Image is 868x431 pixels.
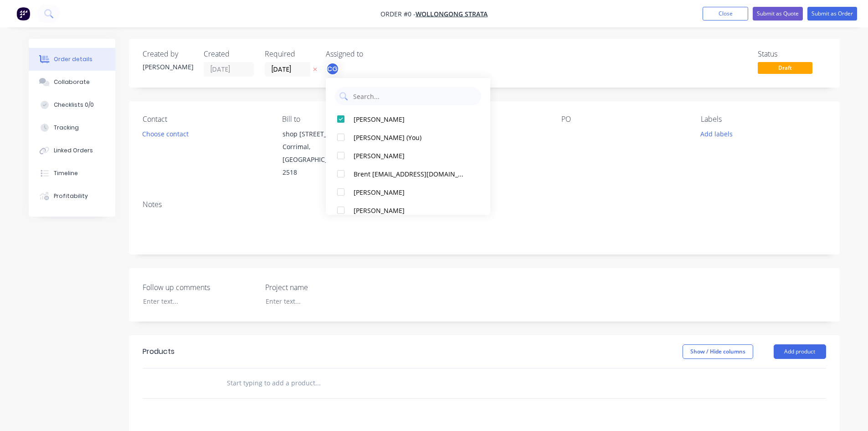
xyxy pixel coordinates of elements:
div: Collaborate [54,78,90,86]
div: [PERSON_NAME] [354,151,467,161]
span: Order #0 - [380,10,416,18]
div: Checklists 0/0 [54,101,94,109]
input: Search... [352,87,477,105]
div: [PERSON_NAME] [354,206,467,215]
div: [PERSON_NAME] (You) [354,133,467,142]
div: [PERSON_NAME] [354,187,467,197]
div: Contact [143,115,267,124]
div: Created by [143,50,193,58]
button: Timeline [29,162,115,185]
div: Profitability [54,192,88,200]
button: Submit as Order [807,7,857,21]
div: Linked Orders [54,146,93,155]
div: Assigned to [326,50,417,58]
div: Order details [54,55,92,63]
div: shop [STREET_ADDRESS]Corrimal, [GEOGRAPHIC_DATA], 2518 [275,127,366,179]
label: Project name [265,282,379,293]
div: Corrimal, [GEOGRAPHIC_DATA], 2518 [282,140,358,179]
button: [PERSON_NAME] (You) [326,128,490,146]
button: Tracking [29,116,115,139]
button: Profitability [29,185,115,208]
div: Notes [143,200,826,209]
div: Timeline [54,169,78,177]
button: Add product [774,344,826,359]
div: [PERSON_NAME] [143,62,193,72]
div: shop [STREET_ADDRESS] [282,128,358,140]
div: Tracking [54,124,79,132]
button: [PERSON_NAME] [326,146,490,165]
a: Wollongong Strata [416,10,488,18]
label: Follow up comments [143,282,257,293]
button: Submit as Quote [753,7,803,21]
div: Required [265,50,315,58]
button: [PERSON_NAME] [326,110,490,128]
input: Start typing to add a product... [226,374,409,392]
button: Order details [29,48,115,71]
button: Add labels [696,127,738,140]
div: Products [143,346,175,357]
button: Checklists 0/0 [29,93,115,116]
div: Status [758,50,826,58]
img: Factory [16,7,30,21]
div: Bill to [282,115,407,124]
div: Brent [EMAIL_ADDRESS][DOMAIN_NAME] [354,169,467,179]
span: Draft [758,62,812,73]
button: Linked Orders [29,139,115,162]
button: Show / Hide columns [683,344,753,359]
button: CG [326,62,339,76]
button: Choose contact [137,127,193,140]
button: Brent [EMAIL_ADDRESS][DOMAIN_NAME] [326,165,490,183]
button: Close [703,7,748,21]
div: PO [561,115,686,124]
button: [PERSON_NAME] [326,201,490,219]
div: Created [204,50,254,58]
div: Labels [701,115,826,124]
div: [PERSON_NAME] [354,114,467,124]
button: [PERSON_NAME] [326,183,490,201]
button: Collaborate [29,71,115,93]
